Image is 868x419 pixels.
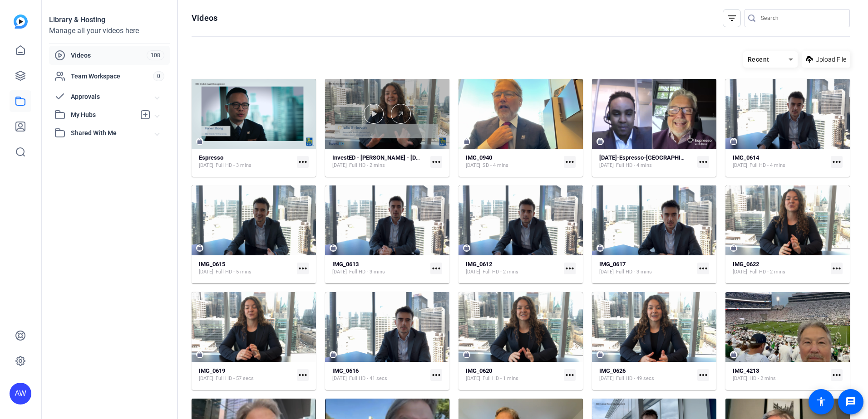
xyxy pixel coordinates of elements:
[845,396,856,407] mat-icon: message
[349,268,385,276] span: Full HD - 3 mins
[430,156,442,168] mat-icon: more_horiz
[332,162,347,169] span: [DATE]
[199,261,225,268] strong: IMG_0615
[733,367,827,382] a: IMG_4213[DATE]HD - 2 mins
[49,88,170,106] mat-expansion-panel-header: Approvals
[332,154,494,161] strong: InvestED - [PERSON_NAME] - [DATE] - Understanding Inflation
[153,71,164,81] span: 0
[599,162,614,169] span: [DATE]
[466,261,492,268] strong: IMG_0612
[697,156,709,168] mat-icon: more_horiz
[616,268,652,276] span: Full HD - 3 mins
[466,268,480,276] span: [DATE]
[599,375,614,382] span: [DATE]
[599,367,694,382] a: IMG_0626[DATE]Full HD - 49 secs
[199,367,293,382] a: IMG_0619[DATE]Full HD - 57 secs
[750,375,776,382] span: HD - 2 mins
[192,13,217,24] h1: Videos
[349,162,385,169] span: Full HD - 2 mins
[599,261,626,268] strong: IMG_0617
[199,154,293,169] a: Espresso[DATE]Full HD - 3 mins
[802,51,850,68] button: Upload File
[733,154,827,169] a: IMG_0614[DATE]Full HD - 4 mins
[733,268,747,276] span: [DATE]
[466,154,560,169] a: IMG_0940[DATE]SD - 4 mins
[49,25,170,36] div: Manage all your videos here
[733,375,747,382] span: [DATE]
[199,162,213,169] span: [DATE]
[466,261,560,276] a: IMG_0612[DATE]Full HD - 2 mins
[726,13,737,24] mat-icon: filter_list
[49,15,170,25] div: Library & Hosting
[733,367,759,374] strong: IMG_4213
[599,268,614,276] span: [DATE]
[564,369,576,381] mat-icon: more_horiz
[483,375,518,382] span: Full HD - 1 mins
[599,154,694,169] a: [DATE]-Espresso-[GEOGRAPHIC_DATA][DATE]Full HD - 4 mins
[831,156,843,168] mat-icon: more_horiz
[733,154,759,161] strong: IMG_0614
[71,51,147,60] span: Videos
[748,56,769,63] span: Recent
[71,110,135,120] span: My Hubs
[697,369,709,381] mat-icon: more_horiz
[564,263,576,274] mat-icon: more_horiz
[599,261,694,276] a: IMG_0617[DATE]Full HD - 3 mins
[430,263,442,274] mat-icon: more_horiz
[332,154,427,169] a: InvestED - [PERSON_NAME] - [DATE] - Understanding Inflation[DATE]Full HD - 2 mins
[71,72,153,81] span: Team Workspace
[49,106,170,124] mat-expansion-panel-header: My Hubs
[697,263,709,274] mat-icon: more_horiz
[483,162,508,169] span: SD - 4 mins
[466,367,492,374] strong: IMG_0620
[147,50,164,60] span: 108
[483,268,518,276] span: Full HD - 2 mins
[199,367,225,374] strong: IMG_0619
[349,375,387,382] span: Full HD - 41 secs
[466,162,480,169] span: [DATE]
[216,268,252,276] span: Full HD - 5 mins
[466,367,560,382] a: IMG_0620[DATE]Full HD - 1 mins
[332,268,347,276] span: [DATE]
[815,55,846,64] span: Upload File
[332,367,427,382] a: IMG_0616[DATE]Full HD - 41 secs
[430,369,442,381] mat-icon: more_horiz
[297,156,309,168] mat-icon: more_horiz
[831,263,843,274] mat-icon: more_horiz
[332,367,359,374] strong: IMG_0616
[297,369,309,381] mat-icon: more_horiz
[199,268,213,276] span: [DATE]
[332,261,359,268] strong: IMG_0613
[816,396,827,407] mat-icon: accessibility
[332,261,427,276] a: IMG_0613[DATE]Full HD - 3 mins
[14,15,28,29] img: blue-gradient.svg
[332,375,347,382] span: [DATE]
[733,261,827,276] a: IMG_0622[DATE]Full HD - 2 mins
[199,375,213,382] span: [DATE]
[616,375,654,382] span: Full HD - 49 secs
[71,92,155,102] span: Approvals
[10,383,31,404] div: AW
[216,375,254,382] span: Full HD - 57 secs
[831,369,843,381] mat-icon: more_horiz
[49,124,170,142] mat-expansion-panel-header: Shared With Me
[733,162,747,169] span: [DATE]
[564,156,576,168] mat-icon: more_horiz
[216,162,252,169] span: Full HD - 3 mins
[199,261,293,276] a: IMG_0615[DATE]Full HD - 5 mins
[466,375,480,382] span: [DATE]
[297,263,309,274] mat-icon: more_horiz
[466,154,492,161] strong: IMG_0940
[599,367,626,374] strong: IMG_0626
[761,13,843,24] input: Search
[199,154,223,161] strong: Espresso
[71,128,155,138] span: Shared With Me
[599,154,704,161] strong: [DATE]-Espresso-[GEOGRAPHIC_DATA]
[750,268,785,276] span: Full HD - 2 mins
[750,162,785,169] span: Full HD - 4 mins
[733,261,759,268] strong: IMG_0622
[616,162,652,169] span: Full HD - 4 mins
